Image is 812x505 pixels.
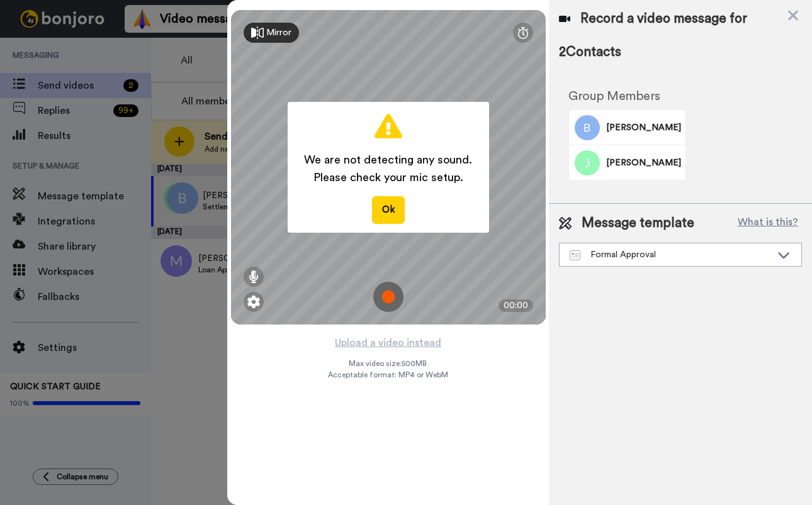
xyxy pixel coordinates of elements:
[373,282,403,312] img: ic_record_start.svg
[372,196,405,223] button: Ok
[568,89,686,103] h2: Group Members
[304,151,472,169] span: We are not detecting any sound.
[247,296,260,308] img: ic_gear.svg
[734,214,802,233] button: What is this?
[575,150,600,175] img: Image of Justin
[606,157,681,169] span: [PERSON_NAME]
[349,358,427,369] span: Max video size: 500 MB
[328,370,448,380] span: Acceptable format: MP4 or WebM
[331,335,445,351] button: Upload a video instead
[575,115,600,140] img: Image of Rebecca
[606,121,681,134] span: [PERSON_NAME]
[499,299,533,312] div: 00:00
[570,248,771,261] div: Formal Approval
[582,214,694,233] span: Message template
[304,169,472,186] span: Please check your mic setup.
[570,250,580,260] img: Message-temps.svg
